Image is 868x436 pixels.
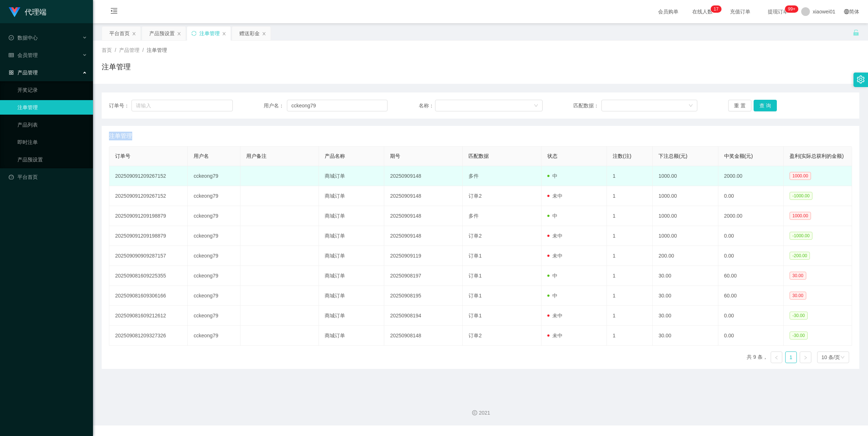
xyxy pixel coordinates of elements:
li: 1 [785,351,797,363]
td: 20250908195 [384,286,463,306]
i: 图标: copyright [472,410,477,415]
span: 下注总额(元) [658,153,687,159]
td: 20250908194 [384,306,463,326]
span: 产品管理 [119,47,139,53]
td: 0.00 [718,246,784,266]
span: 产品名称 [325,153,345,159]
div: 赠送彩金 [239,26,260,40]
td: 1000.00 [653,206,718,226]
span: 订单2 [469,193,482,199]
td: 2000.00 [718,206,784,226]
span: 用户名： [264,102,287,110]
i: 图标: table [9,53,14,58]
a: 即时注单 [17,135,87,149]
a: 产品列表 [17,118,87,132]
i: 图标: down [689,103,693,108]
span: 中 [547,273,557,279]
h1: 代理端 [25,0,46,24]
td: 202509081609212612 [109,306,188,326]
i: 图标: unlock [853,29,859,36]
td: 20250909148 [384,186,463,206]
td: 1 [607,286,653,306]
span: 首页 [102,47,112,53]
span: 未中 [547,233,563,239]
span: 未中 [547,253,563,259]
span: 订单1 [469,273,482,279]
span: 中 [547,293,557,299]
i: 图标: down [840,355,845,360]
div: 平台首页 [109,26,130,40]
span: 30.00 [790,272,806,280]
td: 20250909148 [384,226,463,246]
td: 202509091209267152 [109,186,188,206]
i: 图标: menu-fold [102,0,126,24]
span: 中 [547,173,557,179]
span: -200.00 [790,252,810,260]
input: 请输入 [287,100,388,111]
span: -30.00 [790,312,808,320]
span: 注数(注) [613,153,631,159]
td: 0.00 [718,186,784,206]
td: cckeong79 [188,286,240,306]
span: 产品管理 [9,70,38,75]
sup: 17 [711,5,721,13]
a: 1 [786,352,796,363]
a: 代理端 [9,9,46,15]
td: 商城订单 [319,206,384,226]
i: 图标: sync [191,31,196,36]
span: 盈利(实际总获利的金额) [790,153,844,159]
span: 未中 [547,313,563,318]
td: 20250908197 [384,266,463,286]
td: 商城订单 [319,166,384,186]
span: 匹配数据 [469,153,489,159]
span: 1000.00 [790,172,811,180]
td: 30.00 [653,286,718,306]
td: 商城订单 [319,226,384,246]
span: 订单号： [109,102,131,110]
td: 202509081209327326 [109,326,188,346]
span: 注单管理 [109,132,132,140]
p: 1 [714,5,716,13]
span: 多件 [469,213,479,219]
td: 1 [607,206,653,226]
span: 匹配数据： [573,102,601,110]
div: 注单管理 [199,26,220,40]
td: 0.00 [718,226,784,246]
img: logo.9652507e.png [9,7,20,17]
td: 20250908148 [384,326,463,346]
td: 商城订单 [319,246,384,266]
i: 图标: close [222,32,226,36]
td: 60.00 [718,266,784,286]
div: 10 条/页 [822,352,840,363]
td: 商城订单 [319,186,384,206]
td: 1000.00 [653,166,718,186]
td: 202509081609306166 [109,286,188,306]
td: 商城订单 [319,266,384,286]
li: 共 9 条， [747,351,768,363]
span: 订单2 [469,333,482,338]
span: 未中 [547,333,563,338]
a: 开奖记录 [17,83,87,97]
td: cckeong79 [188,226,240,246]
td: 0.00 [718,306,784,326]
span: 订单1 [469,293,482,299]
td: cckeong79 [188,166,240,186]
i: 图标: setting [857,75,865,83]
span: 订单1 [469,253,482,259]
span: 30.00 [790,292,806,300]
span: 订单号 [115,153,130,159]
td: 1 [607,166,653,186]
div: 产品预设置 [149,26,175,40]
p: 7 [716,5,719,13]
a: 注单管理 [17,100,87,115]
span: 1000.00 [790,212,811,220]
td: 1 [607,266,653,286]
td: 1 [607,226,653,246]
span: 注单管理 [147,47,167,53]
h1: 注单管理 [102,61,131,72]
td: 202509091209198879 [109,226,188,246]
td: 202509091209267152 [109,166,188,186]
a: 图标: dashboard平台首页 [9,170,87,184]
td: 1 [607,186,653,206]
td: 0.00 [718,326,784,346]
